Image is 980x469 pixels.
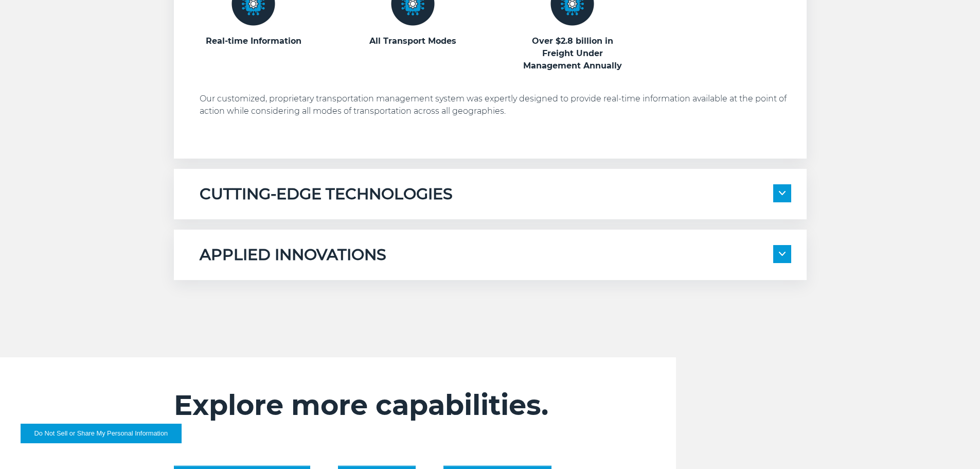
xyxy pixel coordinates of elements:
[200,93,791,117] p: Our customized, proprietary transportation management system was expertly designed to provide rea...
[779,191,786,195] img: arrow
[359,35,467,47] h3: All Transport Modes
[519,35,627,72] h3: Over $2.8 billion in Freight Under Management Annually
[200,184,453,204] h5: CUTTING-EDGE TECHNOLOGIES
[174,388,615,422] h2: Explore more capabilities.
[200,245,386,265] h5: APPLIED INNOVATIONS
[21,424,182,443] button: Do Not Sell or Share My Personal Information
[200,35,308,47] h3: Real-time Information
[779,252,786,256] img: arrow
